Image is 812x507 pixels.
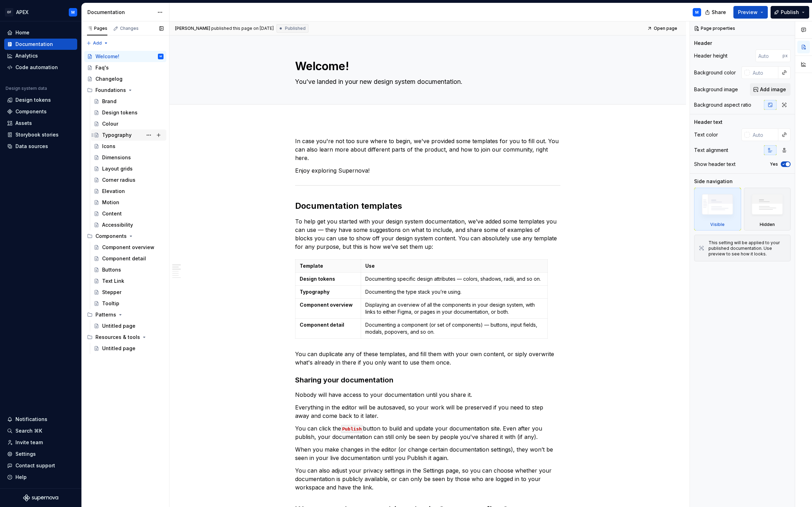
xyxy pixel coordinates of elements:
[645,24,680,33] a: Open page
[175,26,210,31] span: [PERSON_NAME]
[695,9,699,15] div: M
[4,27,77,38] a: Home
[300,302,353,308] strong: Component overview
[23,494,58,501] svg: Supernova Logo
[102,199,119,206] div: Motion
[694,161,736,168] div: Show header text
[365,288,543,295] p: Documenting the type stack you’re using.
[91,197,166,208] a: Motion
[295,445,560,462] p: When you make changes in the editor (or change certain documentation settings), they won’t be see...
[95,64,109,71] div: Faq's
[295,217,560,251] p: To help get you started with your design system documentation, we’ve added some templates you can...
[4,39,77,50] a: Documentation
[300,262,357,269] p: Template
[15,120,32,127] div: Assets
[694,40,712,47] div: Header
[91,96,166,107] a: Brand
[300,276,335,282] strong: Design tokens
[91,219,166,231] a: Accessibility
[102,120,118,127] div: Colour
[102,188,125,195] div: Elevation
[15,451,36,458] div: Settings
[712,9,726,16] span: Share
[710,222,725,227] div: Visible
[95,233,127,240] div: Components
[4,414,77,425] button: Notifications
[102,176,135,184] div: Corner radius
[300,322,344,328] strong: Component detail
[102,278,124,285] div: Text Link
[95,53,119,60] div: Welcome!
[701,6,731,19] button: Share
[91,242,166,253] a: Component overview
[6,86,47,91] div: Design system data
[781,9,799,16] span: Publish
[91,287,166,298] a: Stepper
[1,5,80,20] button: OFAPEXM
[295,137,560,162] p: In case you're not too sure where to begin, we've provided some templates for you to fill out. Yo...
[91,163,166,174] a: Layout grids
[4,129,77,140] a: Storybook stories
[84,62,166,73] a: Faq's
[750,83,791,96] button: Add image
[294,58,559,75] textarea: Welcome!
[15,64,58,71] div: Code automation
[341,425,363,433] code: Publish
[694,188,741,231] div: Visible
[365,301,543,315] p: Displaying an overview of all the components in your design system, with links to either Figma, o...
[120,26,139,31] div: Changes
[294,76,559,87] textarea: You’ve landed in your new design system documentation.
[84,332,166,343] div: Resources & tools
[84,85,166,96] div: Foundations
[91,208,166,219] a: Content
[295,466,560,492] p: You can also adjust your privacy settings in the Settings page, so you can choose whether your do...
[694,178,733,185] div: Side navigation
[87,26,107,31] div: Pages
[654,26,677,31] span: Open page
[102,154,131,161] div: Dimensions
[694,86,738,93] div: Background image
[84,51,166,62] a: Welcome!M
[760,222,775,227] div: Hidden
[102,345,135,352] div: Untitled page
[4,62,77,73] a: Code automation
[102,109,138,116] div: Design tokens
[91,264,166,275] a: Buttons
[91,141,166,152] a: Icons
[365,275,543,282] p: Documenting specific design attributes — colors, shadows, radii, and so on.
[285,26,306,31] span: Published
[102,98,117,105] div: Brand
[102,255,146,262] div: Component detail
[15,474,27,481] div: Help
[102,300,119,307] div: Tooltip
[295,350,560,367] p: You can duplicate any of these templates, and fill them with your own content, or siply overwrite...
[365,262,543,269] p: Use
[91,174,166,186] a: Corner radius
[4,472,77,483] button: Help
[95,87,126,94] div: Foundations
[91,152,166,163] a: Dimensions
[295,391,560,399] p: Nobody will have access to your documentation until you share it.
[95,334,140,341] div: Resources & tools
[4,448,77,460] a: Settings
[4,94,77,106] a: Design tokens
[102,266,121,273] div: Buttons
[15,41,53,48] div: Documentation
[708,240,786,257] div: This setting will be applied to your published documentation. Use preview to see how it looks.
[756,49,783,62] input: Auto
[15,52,38,59] div: Analytics
[771,6,809,19] button: Publish
[102,132,132,139] div: Typography
[15,416,47,423] div: Notifications
[295,166,560,175] p: Enjoy exploring Supernova!
[300,289,330,295] strong: Typography
[733,6,768,19] button: Preview
[84,231,166,242] div: Components
[4,437,77,448] a: Invite team
[16,9,28,16] div: APEX
[694,101,751,108] div: Background aspect ratio
[783,53,788,59] p: px
[295,200,560,212] h2: Documentation templates
[91,118,166,129] a: Colour
[15,131,59,138] div: Storybook stories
